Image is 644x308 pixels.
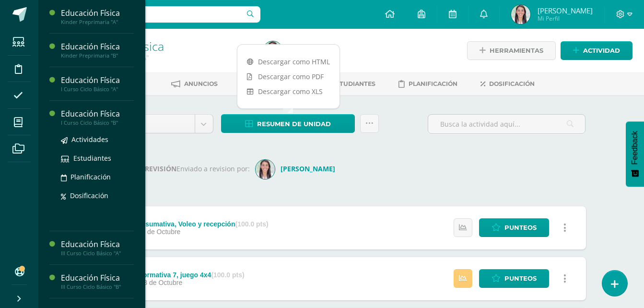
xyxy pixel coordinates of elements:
span: Mi Perfil [538,14,593,23]
div: Educación Física [61,239,134,250]
img: 12f93033f0e325c8a79a77ec0ce5d4b5.png [256,160,275,179]
div: Kinder Preprimaria "A" [61,19,134,25]
span: Enviado a revision por: [176,164,250,173]
span: Resumen de unidad [257,115,331,133]
strong: (100.0 pts) [211,271,244,279]
span: Estudiantes [332,80,375,87]
h1: Educación Física [75,39,252,53]
a: Descargar como XLS [237,84,340,99]
div: III Curso Ciclo Básico "B" [61,284,134,290]
div: Educación Física [61,75,134,86]
img: 7104dee1966dece4cb994d866b427164.png [263,41,282,60]
button: Feedback - Mostrar encuesta [626,121,644,187]
span: Dosificación [489,80,535,87]
a: Educación FísicaKinder Preprimaria "B" [61,41,134,59]
span: 03 de Octubre [140,279,183,286]
div: Educación Física [61,272,134,284]
div: Educación Física [61,8,134,19]
a: Resumen de unidad [221,114,355,133]
span: Unidad 4 [105,115,187,133]
a: Herramientas [467,41,556,60]
div: Evaluación sumativa, Voleo y recepción [108,220,268,228]
input: Busca un usuario... [45,6,260,23]
a: Educación FísicaKinder Preprimaria "A" [61,8,134,25]
a: Descargar como HTML [237,54,340,69]
strong: (100.0 pts) [235,220,268,228]
span: Anuncios [184,80,218,87]
a: Educación FísicaI Curso Ciclo Básico "A" [61,75,134,93]
a: Planificación [61,171,134,182]
span: [PERSON_NAME] [538,6,593,15]
a: Estudiantes [318,76,375,92]
span: 06 de Octubre [138,228,181,236]
div: Educación Física [61,41,134,52]
img: 7104dee1966dece4cb994d866b427164.png [511,5,530,24]
a: Dosificación [61,190,134,201]
div: Educación Física [61,108,134,119]
div: I Curso Ciclo Básico "B" [61,119,134,126]
a: Descargar como PDF [237,69,340,84]
div: I Curso Ciclo Básico "A" [61,86,134,93]
span: Actividades [71,135,108,144]
a: [PERSON_NAME] [256,164,339,173]
a: Punteos [479,269,549,288]
strong: [PERSON_NAME] [281,164,335,173]
div: Kinder Preprimaria "B" [61,52,134,59]
span: Actividad [583,42,620,59]
a: Actividades [61,134,134,145]
a: Planificación [398,76,457,92]
a: Educación FísicaI Curso Ciclo Básico "B" [61,108,134,126]
span: Punteos [504,219,537,237]
a: Educación FísicaIII Curso Ciclo Básico "B" [61,272,134,290]
a: Actividad [561,41,632,60]
a: Anuncios [171,76,218,92]
span: Herramientas [490,42,543,59]
span: Planificación [70,172,111,181]
a: Unidad 4 [97,115,213,133]
span: Feedback [631,131,639,165]
span: Planificación [409,80,457,87]
span: Punteos [504,270,537,287]
div: III Curso Ciclo Básico "A" [61,250,134,257]
span: Dosificación [70,191,108,200]
div: PMA nota formativa 7, juego 4x4 [108,271,244,279]
span: Estudiantes [73,154,111,163]
a: Estudiantes [61,153,134,164]
a: Punteos [479,218,549,237]
a: Educación FísicaIII Curso Ciclo Básico "A" [61,239,134,257]
div: I Curso Ciclo Básico 'A' [75,53,252,62]
input: Busca la actividad aquí... [428,115,585,133]
a: Dosificación [480,76,535,92]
